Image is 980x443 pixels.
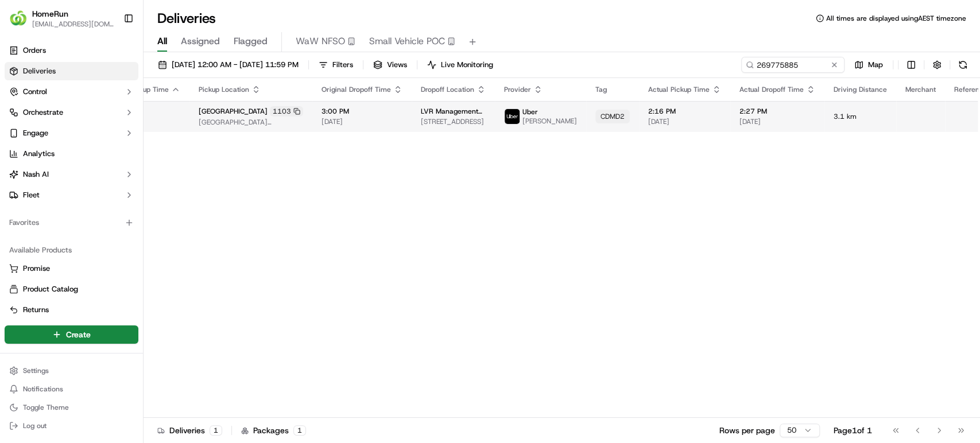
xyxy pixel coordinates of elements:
button: Nash AI [5,165,138,184]
span: LVR Management Pty Ltd [421,107,486,116]
a: Promise [9,263,134,274]
span: Analytics [23,149,55,159]
span: Orchestrate [23,107,63,118]
div: Deliveries [157,425,222,436]
button: Settings [5,363,138,379]
button: Refresh [955,57,971,73]
span: [DATE] [739,117,815,126]
span: 3.1 km [834,112,887,121]
img: HomeRun [9,9,28,28]
button: Notifications [5,381,138,397]
button: Log out [5,418,138,434]
p: Rows per page [719,425,775,436]
span: Returns [23,305,49,315]
div: Favorites [5,213,138,232]
span: Original Dropoff Time [321,85,391,94]
span: Deliveries [23,66,56,76]
span: WaW NFSO [296,34,345,48]
span: Views [387,60,407,70]
span: Driving Distance [834,85,887,94]
span: [DATE] 12:00 AM - [DATE] 11:59 PM [172,60,299,70]
a: Analytics [5,145,138,163]
h1: Deliveries [157,9,216,28]
span: All [157,34,167,48]
button: Filters [313,57,358,73]
button: HomeRun [32,8,68,20]
div: Available Products [5,241,138,259]
button: Control [5,83,138,101]
a: Orders [5,41,138,60]
button: [EMAIL_ADDRESS][DOMAIN_NAME] [32,20,114,29]
a: Returns [9,305,134,315]
span: Log out [23,421,47,430]
span: Live Monitoring [441,60,493,70]
button: Orchestrate [5,103,138,122]
button: Engage [5,124,138,142]
span: Settings [23,366,49,375]
span: Small Vehicle POC [369,34,445,48]
span: Merchant [905,85,936,94]
span: Notifications [23,384,63,394]
span: [GEOGRAPHIC_DATA] [199,107,268,116]
span: 2:16 PM [648,107,721,116]
img: uber-new-logo.jpeg [505,109,520,124]
span: Tag [595,85,607,94]
button: Returns [5,301,138,319]
span: Uber [522,107,538,116]
span: Orders [23,45,46,56]
span: [DATE] [648,117,721,126]
span: [DATE] [321,117,402,126]
span: Actual Pickup Time [648,85,710,94]
span: Create [66,329,91,340]
span: Nash AI [23,169,49,180]
span: Pickup Location [199,85,249,94]
div: Page 1 of 1 [834,425,872,436]
button: Toggle Theme [5,399,138,415]
button: [DATE] 12:00 AM - [DATE] 11:59 PM [153,57,304,73]
div: 1 [210,425,222,436]
div: 1 [293,425,306,436]
div: 1103 [270,106,303,116]
span: [STREET_ADDRESS] [421,117,486,126]
span: Promise [23,263,50,274]
span: Fleet [23,190,40,200]
button: Live Monitoring [422,57,498,73]
button: Fleet [5,186,138,204]
span: 2:27 PM [739,107,815,116]
button: Views [368,57,412,73]
a: Product Catalog [9,284,134,294]
span: Actual Dropoff Time [739,85,804,94]
span: Control [23,87,47,97]
input: Type to search [741,57,845,73]
span: Provider [504,85,531,94]
button: Promise [5,259,138,278]
span: All times are displayed using AEST timezone [826,14,966,23]
span: Engage [23,128,48,138]
span: Map [868,60,883,70]
span: Assigned [181,34,220,48]
button: Product Catalog [5,280,138,298]
span: Filters [332,60,353,70]
span: CDMD2 [601,112,625,121]
span: [GEOGRAPHIC_DATA][STREET_ADDRESS][GEOGRAPHIC_DATA] [199,118,303,127]
span: [PERSON_NAME] [522,116,577,126]
a: Deliveries [5,62,138,80]
span: Flagged [234,34,268,48]
button: Map [849,57,888,73]
button: Create [5,325,138,344]
button: HomeRunHomeRun[EMAIL_ADDRESS][DOMAIN_NAME] [5,5,119,32]
div: Packages [241,425,306,436]
span: Dropoff Location [421,85,474,94]
span: Toggle Theme [23,403,69,412]
span: Product Catalog [23,284,78,294]
span: 3:00 PM [321,107,402,116]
